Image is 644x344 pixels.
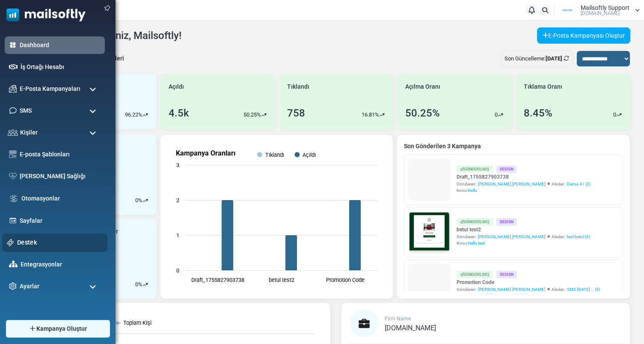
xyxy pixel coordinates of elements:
a: test betul (3) [567,233,590,240]
img: settings-icon.svg [9,282,17,290]
text: Draft_1755827903738 [191,277,244,283]
a: Son Gönderilen 3 Kampanya [404,142,623,151]
div: Gönderen: Alıcılar:: [457,286,600,293]
text: Kampanya Oranları [176,149,235,157]
span: Tıklama Oranı [524,82,562,91]
div: Konu: [457,187,591,194]
img: User Logo [557,4,579,17]
img: sms-icon.png [9,107,17,114]
p: 0 [135,196,138,205]
div: Design [496,165,517,173]
a: [DOMAIN_NAME] [385,325,436,332]
div: Gönderilmiş [457,271,493,278]
p: 50.25% [243,111,261,119]
a: Shop Now and Save Big! [104,170,192,186]
div: % [135,280,148,289]
a: Demo 41 (2) [567,181,591,187]
a: [PERSON_NAME] Sağlığı [20,172,101,181]
a: SMS [DATE]... (3) [567,286,600,293]
text: 3 [176,162,179,168]
a: Entegrasyonlar [21,260,101,269]
span: Ayarlar [20,282,39,291]
p: 16.81% [362,111,379,119]
span: [DOMAIN_NAME] [581,11,620,16]
div: 50.25% [405,105,440,121]
span: [DOMAIN_NAME] [385,324,436,332]
p: 0 [495,111,498,119]
img: support-icon.svg [7,239,14,246]
span: Açılma Oranı [405,82,440,91]
span: Açıldı [169,82,184,91]
div: Son Güncelleme: [501,51,573,67]
a: Refresh Stats [564,55,569,62]
div: Konu: [457,240,590,246]
div: Design [496,271,517,278]
a: Otomasyonlar [21,194,101,203]
img: email-templates-icon.svg [9,150,17,158]
strong: Shop Now and Save Big! [113,174,183,181]
img: contacts-icon.svg [8,129,18,135]
img: domain-health-icon.svg [9,173,17,179]
text: Tıklandı [265,152,284,158]
text: Promotion Code [326,277,365,283]
h1: Test {(email)} [39,149,257,162]
span: Hello test [468,241,485,245]
div: Gönderilmiş [457,165,493,173]
span: Kampanya Oluştur [36,324,87,333]
div: Gönderen: Alıcılar:: [457,181,591,187]
img: dashboard-icon-active.svg [9,41,17,49]
text: Açıldı [303,152,316,158]
p: 0 [613,111,616,119]
a: betul test2 [457,226,590,233]
div: 8.45% [524,105,552,121]
div: 758 [287,105,305,121]
text: 2 [176,197,179,203]
p: Lorem ipsum dolor sit amet, consectetur adipiscing elit, sed do eiusmod tempor incididunt [45,225,250,233]
a: E-Posta Kampanyası Oluştur [537,27,630,44]
text: 1 [176,232,179,239]
div: Gönderen: Alıcılar:: [457,233,590,240]
span: [PERSON_NAME] [PERSON_NAME] [478,286,546,293]
div: Gönderilmiş [457,218,493,225]
strong: Follow Us [131,203,164,210]
text: betul test2 [269,277,294,283]
a: Draft_1755827903738 [457,173,591,181]
span: Mailsoftly Support [581,5,629,11]
a: E-posta Şablonları [20,150,101,159]
span: [PERSON_NAME] [PERSON_NAME] [478,233,546,240]
span: Tıklandı [287,82,309,91]
a: Promotion Code [457,278,600,286]
a: User Logo Mailsoftly Support [DOMAIN_NAME] [557,4,640,17]
p: 0 [135,280,138,289]
div: 4.5k [169,105,189,121]
text: 0 [176,267,179,274]
text: Toplam Kişi [123,320,151,326]
span: E-Posta Kampanyaları [20,84,80,93]
span: SMS [20,106,32,115]
span: Kişiler [20,128,38,137]
p: 96.22% [125,111,142,119]
img: workflow.svg [9,194,18,203]
div: Design [496,218,517,225]
span: Firm Name [385,316,411,322]
a: Dashboard [20,41,101,50]
div: % [135,196,148,205]
span: Hello [468,188,477,193]
svg: Kampanya Oranları [167,142,386,292]
a: İş Ortağı Hesabı [21,63,101,72]
a: Destek [17,238,103,247]
span: [PERSON_NAME] [PERSON_NAME] [478,181,546,187]
b: [DATE] [546,55,562,62]
img: landing_pages.svg [9,217,17,224]
a: Sayfalar [20,216,101,225]
img: campaigns-icon.png [9,85,17,93]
